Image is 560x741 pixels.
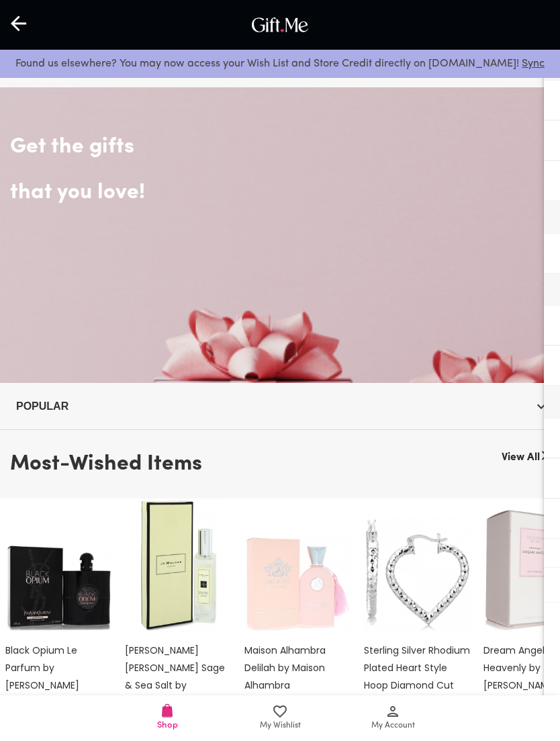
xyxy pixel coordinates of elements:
a: Jo Malone Wood Sage & Sea Salt by Jo Malone[PERSON_NAME] [PERSON_NAME] Sage & Sea Salt by [PERSON... [125,498,234,729]
p: [PERSON_NAME] [PERSON_NAME] Sage & Sea Salt by [PERSON_NAME] [125,642,234,711]
div: Sterling Silver Rhodium Plated Heart Style Hoop Diamond Cut Earrings(3x22mm)Sterling Silver Rhodi... [359,498,478,732]
div: Jo Malone Wood Sage & Sea Salt by Jo Malone[PERSON_NAME] [PERSON_NAME] Sage & Sea Salt by [PERSON... [120,498,239,732]
p: Sterling Silver Rhodium Plated Heart Style Hoop Diamond Cut Earrings(3x22mm) [364,642,473,711]
img: Jo Malone Wood Sage & Sea Salt by Jo Malone [125,498,232,633]
p: Black Opium Le Parfum by [PERSON_NAME] [5,642,114,694]
span: My Wishlist [260,720,301,732]
span: Shop [157,719,178,732]
p: Found us elsewhere? You may now access your Wish List and Store Credit directly on [DOMAIN_NAME]! [11,55,549,73]
a: My Wishlist [224,695,336,741]
p: $39.00 [244,694,353,711]
span: Popular [16,398,544,415]
div: Maison Alhambra Delilah by Maison AlhambraMaison Alhambra Delilah by Maison Alhambra$39.00 [239,498,359,715]
a: View All [502,443,540,467]
a: My Account [336,695,449,741]
a: Black Opium Le Parfum by Yves Saint LaurentBlack Opium Le Parfum by [PERSON_NAME]$259.00 [5,498,114,711]
button: Popular [11,394,549,419]
a: Sync [522,58,545,69]
h2: Get the gifts [10,87,550,167]
img: GiftMe Logo [248,14,312,36]
h3: Most-Wished Items [10,446,202,482]
span: My Account [371,720,415,732]
p: Maison Alhambra Delilah by Maison Alhambra [244,642,353,694]
img: Sterling Silver Rhodium Plated Heart Style Hoop Diamond Cut Earrings(3x22mm) [364,498,471,633]
img: Black Opium Le Parfum by Yves Saint Laurent [5,498,113,633]
h2: that you love! [10,173,550,212]
img: Maison Alhambra Delilah by Maison Alhambra [244,498,352,633]
a: Maison Alhambra Delilah by Maison AlhambraMaison Alhambra Delilah by Maison Alhambra$39.00 [244,498,353,711]
a: Sterling Silver Rhodium Plated Heart Style Hoop Diamond Cut Earrings(3x22mm)Sterling Silver Rhodi... [364,498,473,729]
a: Shop [111,695,224,741]
p: $259.00 [5,694,114,711]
